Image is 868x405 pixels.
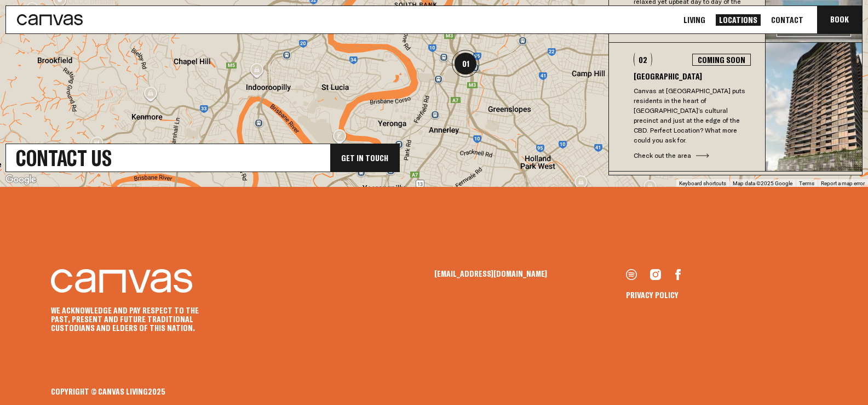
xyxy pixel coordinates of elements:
[634,86,751,145] p: Canvas at [GEOGRAPHIC_DATA] puts residents in the heart of [GEOGRAPHIC_DATA]’s cultural precinct ...
[680,14,709,26] a: Living
[634,53,652,66] div: 02
[609,172,862,233] div: More [GEOGRAPHIC_DATA] & [GEOGRAPHIC_DATA] Locations coming soon
[692,54,751,66] div: Coming Soon
[51,306,215,332] p: We acknowledge and pay respect to the past, present and future Traditional Custodians and Elders ...
[452,50,479,77] div: 01
[766,43,862,171] img: e00625e3674632ab53fb0bd06b8ba36b178151b1-356x386.jpg
[609,43,765,171] button: 02Coming Soon[GEOGRAPHIC_DATA]Canvas at [GEOGRAPHIC_DATA] puts residents in the heart of [GEOGRAP...
[716,14,761,26] a: Locations
[817,6,862,33] button: Book
[634,151,751,161] div: Check out the area
[768,14,807,26] a: Contact
[330,144,399,172] div: Get In Touch
[51,387,818,396] div: Copyright © Canvas Living 2025
[434,269,626,278] a: [EMAIL_ADDRESS][DOMAIN_NAME]
[626,290,679,299] a: Privacy Policy
[5,144,400,172] a: Contact UsGet In Touch
[733,180,792,186] span: Map data ©2025 Google
[679,180,726,187] button: Keyboard shortcuts
[634,72,751,81] h3: [GEOGRAPHIC_DATA]
[3,173,39,187] img: Google
[3,173,39,187] a: Open this area in Google Maps (opens a new window)
[799,180,814,186] a: Terms (opens in new tab)
[821,180,865,186] a: Report a map error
